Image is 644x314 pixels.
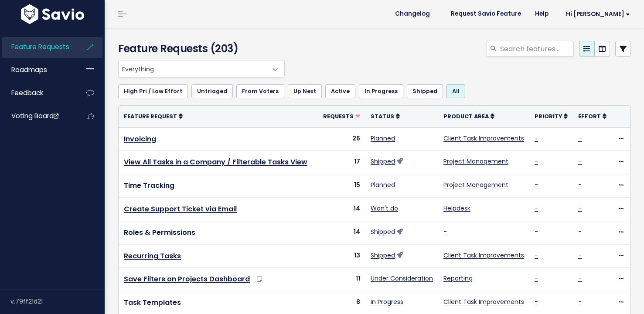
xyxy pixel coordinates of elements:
a: Save Filters on Projects Dashboard [124,274,250,284]
input: Search features... [499,41,574,57]
span: Feedback [11,88,43,97]
a: - [535,157,538,166]
a: Shipped [371,157,395,166]
span: Roadmaps [11,65,47,74]
a: - [578,274,582,283]
a: Recurring Tasks [124,251,181,261]
a: Requests [323,112,360,120]
a: Task Templates [124,297,181,307]
td: 17 [318,151,365,174]
a: High Pri / Low Effort [118,84,188,98]
a: Planned [371,134,395,143]
a: Shipped [407,84,443,98]
a: Time Tracking [124,180,174,190]
a: Project Management [443,180,508,189]
a: View All Tasks in a Company / Filterable Tasks View [124,157,307,167]
a: Active [325,84,355,98]
img: logo-white.9d6f32f41409.svg [19,4,86,24]
a: Untriaged [191,84,233,98]
a: - [578,134,582,143]
a: Planned [371,180,395,189]
h4: Feature Requests (203) [118,41,280,57]
a: - [535,251,538,260]
span: Requests [323,113,354,120]
span: Everything [119,60,267,77]
a: - [578,204,582,213]
span: Feature Requests [11,42,69,51]
div: v.79ff21d21 [10,290,105,313]
a: - [535,274,538,283]
a: From Voters [236,84,284,98]
a: - [443,227,447,236]
span: Voting Board [11,111,58,120]
a: - [535,297,538,306]
ul: Filter feature requests [118,84,631,98]
td: 14 [318,197,365,221]
span: Product Area [443,113,489,120]
a: - [578,297,582,306]
span: Hi [PERSON_NAME] [566,11,630,17]
a: Client Task Improvements [443,134,524,143]
a: - [578,157,582,166]
a: - [578,227,582,236]
a: In Progress [359,84,403,98]
a: Client Task Improvements [443,297,524,306]
a: - [578,251,582,260]
a: Hi [PERSON_NAME] [555,7,637,21]
td: 13 [318,244,365,268]
a: Priority [535,112,568,120]
a: Help [528,7,555,20]
span: Status [371,113,394,120]
td: 26 [318,127,365,151]
a: - [535,180,538,189]
a: Roles & Permissions [124,227,195,237]
a: Roadmaps [2,60,72,80]
a: In Progress [371,297,403,306]
a: Request Savio Feature [444,7,528,20]
a: - [535,227,538,236]
a: Product Area [443,112,494,120]
a: - [535,204,538,213]
a: - [578,180,582,189]
a: Under Consideration [371,274,433,283]
a: Up Next [288,84,322,98]
td: 15 [318,174,365,198]
td: 14 [318,221,365,244]
a: Shipped [371,227,395,236]
a: Voting Board [2,106,72,126]
a: All [446,84,465,98]
a: Feedback [2,83,72,103]
a: - [535,134,538,143]
span: Effort [578,113,601,120]
a: Effort [578,112,607,120]
span: Feature Request [124,113,177,120]
span: Everything [118,60,285,77]
span: Changelog [395,11,430,17]
a: Invoicing [124,134,156,144]
a: Create Support Ticket via Email [124,204,237,214]
a: Feature Requests [2,37,72,57]
a: Feature Request [124,112,183,120]
a: Reporting [443,274,473,283]
a: Won't do [371,204,398,213]
td: 11 [318,268,365,291]
a: Client Task Improvements [443,251,524,260]
a: Project Management [443,157,508,166]
a: Shipped [371,251,395,260]
span: Priority [535,113,562,120]
a: Helpdesk [443,204,470,213]
a: Status [371,112,400,120]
